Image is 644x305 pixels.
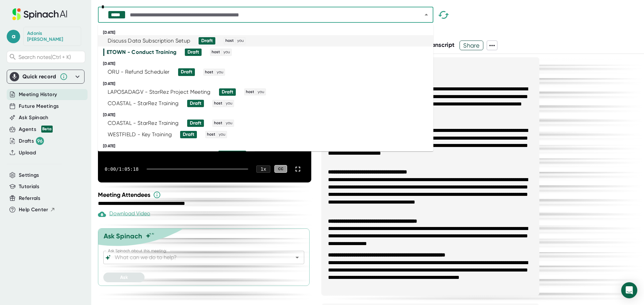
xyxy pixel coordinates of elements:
[19,114,49,122] button: Ask Spinach
[19,149,36,157] button: Upload
[256,165,270,173] div: 1 x
[218,132,226,138] span: you
[216,69,224,75] span: you
[18,54,71,60] span: Search notes (Ctrl + K)
[222,89,233,95] div: Draft
[108,120,179,127] div: COASTAL - StarRez Training
[292,253,302,262] button: Open
[213,100,223,106] span: host
[19,91,57,98] button: Meeting History
[98,191,313,199] div: Meeting Attendees
[19,195,40,202] button: Referrals
[211,49,221,55] span: host
[460,41,483,50] button: Share
[108,69,170,75] div: ORU - Refund Scheduler
[103,144,433,149] div: [DATE]
[221,151,244,157] div: Restricted
[204,69,214,75] span: host
[41,126,53,133] div: Beta
[108,100,179,107] div: COASTAL - StarRez Training
[19,137,44,145] div: Drafts
[108,37,190,44] div: Discuss Data Subscription Setup
[103,61,433,66] div: [DATE]
[19,183,39,190] button: Tutorials
[108,151,210,158] div: FW: EMEA/NA - Weekly Services Meeting
[10,70,82,83] div: Quick record
[245,89,255,95] span: host
[7,30,20,43] span: a
[206,132,216,138] span: host
[120,275,128,280] span: Ask
[426,41,455,50] button: Transcript
[103,30,433,35] div: [DATE]
[19,206,48,214] span: Help Center
[190,100,201,106] div: Draft
[183,132,194,138] div: Draft
[108,89,211,95] div: LAPOSADAGV - StarRez Project Meeting
[225,120,233,126] span: you
[187,49,199,55] div: Draft
[222,49,231,55] span: you
[19,126,53,133] button: Agents Beta
[19,206,55,214] button: Help Center
[257,89,265,95] span: you
[104,232,142,240] div: Ask Spinach
[27,30,77,42] div: Adonis Thompson
[105,166,139,172] div: 0:00 / 1:05:18
[213,120,223,126] span: host
[103,273,145,282] button: Ask
[460,40,483,51] span: Share
[22,73,56,80] div: Quick record
[422,10,431,19] button: Close
[426,41,455,49] span: Transcript
[236,38,245,44] span: you
[103,112,433,118] div: [DATE]
[181,69,192,75] div: Draft
[190,120,201,126] div: Draft
[108,131,172,138] div: WESTFIELD - Key Training
[621,282,637,298] div: Open Intercom Messenger
[225,100,233,106] span: you
[19,137,44,145] button: Drafts 96
[274,165,287,173] div: CC
[19,126,53,133] div: Agents
[98,210,150,218] div: Download Video
[113,253,282,262] input: What can we do to help?
[36,137,44,145] div: 96
[224,38,235,44] span: host
[19,171,39,179] button: Settings
[19,102,59,110] button: Future Meetings
[107,49,176,56] div: ETOWN - Conduct Training
[103,81,433,86] div: [DATE]
[201,38,213,44] div: Draft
